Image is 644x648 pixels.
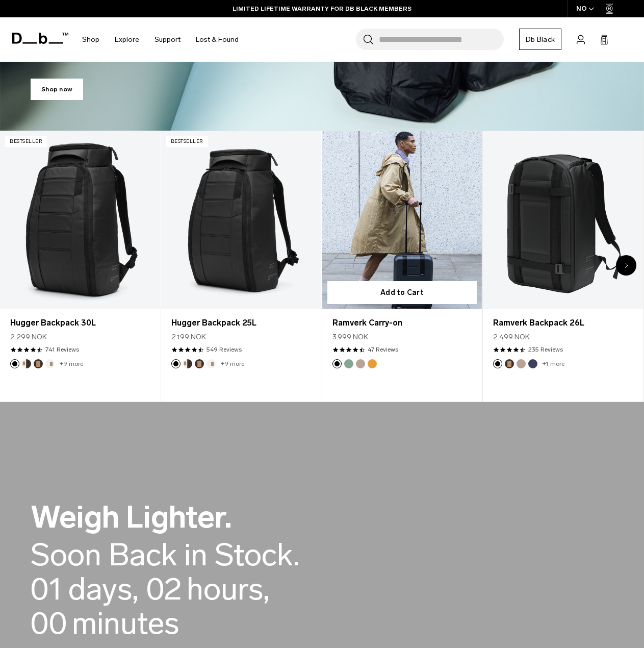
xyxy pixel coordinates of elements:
[368,359,377,368] button: Parhelion Orange
[517,359,526,368] button: Fogbow Beige
[332,359,342,368] button: Black Out
[10,317,150,329] a: Hugger Backpack 30L
[5,136,47,147] p: Bestseller
[332,332,368,342] span: 3.999 NOK
[505,359,514,368] button: Espresso
[344,359,353,368] button: Green Ray
[483,131,643,309] a: Ramverk Backpack 26L
[31,538,299,572] div: Soon Back in Stock.
[146,572,182,606] span: 02
[74,17,246,62] nav: Main Navigation
[31,502,362,533] h2: Weigh Lighter.
[183,359,192,368] button: Cappuccino
[528,345,563,354] a: 235 reviews
[22,359,31,368] button: Cappuccino
[332,317,472,329] a: Ramverk Carry-on
[115,21,139,58] a: Explore
[187,572,270,606] span: hours,
[519,29,561,50] a: Db Black
[166,136,208,147] p: Bestseller
[72,606,179,640] span: minutes
[10,332,47,342] span: 2.299 NOK
[322,131,483,402] div: 3 / 20
[327,281,477,304] button: Add to Cart
[616,255,636,276] div: Next slide
[82,21,99,58] a: Shop
[154,21,181,58] a: Support
[356,359,365,368] button: Fogbow Beige
[45,345,79,354] a: 741 reviews
[322,131,482,309] a: Ramverk Carry-on
[45,359,55,368] button: Oatmilk
[528,359,537,368] button: Blue Hour
[31,572,63,606] span: 01
[493,332,530,342] span: 2.499 NOK
[34,359,43,368] button: Espresso
[543,360,564,367] a: +1 more
[207,359,216,368] button: Oatmilk
[31,79,83,100] a: Shop now
[493,359,502,368] button: Black Out
[368,345,398,354] a: 47 reviews
[483,131,644,402] div: 4 / 20
[10,359,19,368] button: Black Out
[195,359,204,368] button: Espresso
[60,360,83,367] a: +9 more
[161,131,321,309] a: Hugger Backpack 25L
[207,345,242,354] a: 549 reviews
[171,332,206,342] span: 2.199 NOK
[221,360,244,367] a: +9 more
[161,131,322,402] div: 2 / 20
[68,572,139,606] span: days,
[493,317,633,329] a: Ramverk Backpack 26L
[171,359,181,368] button: Black Out
[171,317,311,329] a: Hugger Backpack 25L
[196,21,239,58] a: Lost & Found
[233,4,411,13] a: LIMITED LIFETIME WARRANTY FOR DB BLACK MEMBERS
[31,606,67,640] span: 00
